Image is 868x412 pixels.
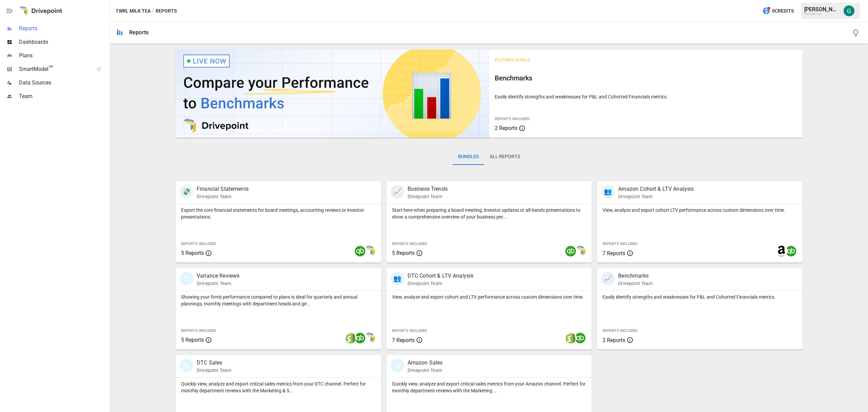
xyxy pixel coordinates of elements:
[575,246,586,257] img: smart model
[391,185,404,199] div: 📈
[408,272,474,280] p: DTC Cohort & LTV Analysis
[181,250,204,256] span: 5 Reports
[603,207,797,213] p: View, analyze and export cohort LTV performance across custom dimensions over time.
[345,333,356,343] img: shopify
[181,380,376,394] p: Quickly view, analyze and export critical sales metrics from your DTC channel. Perfect for monthl...
[152,7,154,15] div: /
[603,337,625,343] span: 2 Reports
[19,38,108,46] span: Dashboards
[197,272,239,280] p: Variance Reviews
[176,50,489,138] img: video thumbnail
[116,7,151,15] button: Twrl Milk Tea
[453,149,484,165] button: Bundles
[776,246,787,257] img: amazon
[19,52,108,60] span: Plans
[181,242,216,246] span: Reports Included
[495,93,797,100] p: Easily identify strengths and weaknesses for P&L and Cohorted Financials metrics.
[408,367,443,374] p: Drivepoint Team
[495,125,517,131] span: 2 Reports
[181,329,216,333] span: Reports Included
[618,185,694,193] p: Amazon Cohort & LTV Analysis
[48,64,53,73] span: ™
[601,272,615,285] div: 📈
[408,280,474,287] p: Drivepoint Team
[786,246,796,257] img: quickbooks
[197,367,231,374] p: Drivepoint Team
[840,1,859,20] button: Gordon Hagedorn
[391,272,404,285] div: 👥
[181,294,376,307] p: Showing your firm's performance compared to plans is ideal for quarterly and annual plannings, mo...
[603,242,637,246] span: Reports Included
[495,117,530,121] span: Reports Included
[408,359,443,367] p: Amazon Sales
[197,193,249,200] p: Drivepoint Team
[19,79,108,87] span: Data Sources
[180,185,193,199] div: 💸
[392,337,415,343] span: 7 Reports
[601,185,615,199] div: 👥
[391,359,404,372] div: 🛍
[408,185,448,193] p: Business Trends
[392,207,587,220] p: Start here when preparing a board meeting, investor updates or all-hands presentations to show a ...
[19,24,108,33] span: Reports
[804,13,840,16] div: Twrl Milk Tea
[197,280,239,287] p: Drivepoint Team
[181,207,376,220] p: Export the core financial statements for board meetings, accounting reviews or investor presentat...
[565,246,576,257] img: quickbooks
[392,242,427,246] span: Reports Included
[759,5,796,17] button: 0Credits
[408,193,448,200] p: Drivepoint Team
[364,333,375,343] img: smart model
[618,193,694,200] p: Drivepoint Team
[618,272,653,280] p: Benchmarks
[355,333,366,343] img: quickbooks
[181,337,204,343] span: 5 Reports
[495,58,531,62] span: Featured Bundle
[19,65,90,73] span: SmartModel
[844,5,854,16] img: Gordon Hagedorn
[772,7,794,15] span: 0 Credits
[180,272,193,285] div: 🗓
[603,250,625,257] span: 7 Reports
[618,280,653,287] p: Drivepoint Team
[565,333,576,343] img: shopify
[19,92,108,100] span: Team
[197,185,249,193] p: Financial Statements
[603,294,797,300] p: Easily identify strengths and weaknesses for P&L and Cohorted Financials metrics.
[804,6,840,13] div: [PERSON_NAME]
[392,380,587,394] p: Quickly view, analyze and export critical sales metrics from your Amazon channel. Perfect for mon...
[355,246,366,257] img: quickbooks
[129,29,149,36] div: Reports
[392,294,587,300] p: View, analyze and export cohort and LTV performance across custom dimensions over time.
[392,250,415,256] span: 5 Reports
[603,329,637,333] span: Reports Included
[392,329,427,333] span: Reports Included
[364,246,375,257] img: smart model
[575,333,586,343] img: quickbooks
[484,149,526,165] button: All Reports
[495,73,797,83] h6: Benchmarks
[180,359,193,372] div: 🛍
[197,359,231,367] p: DTC Sales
